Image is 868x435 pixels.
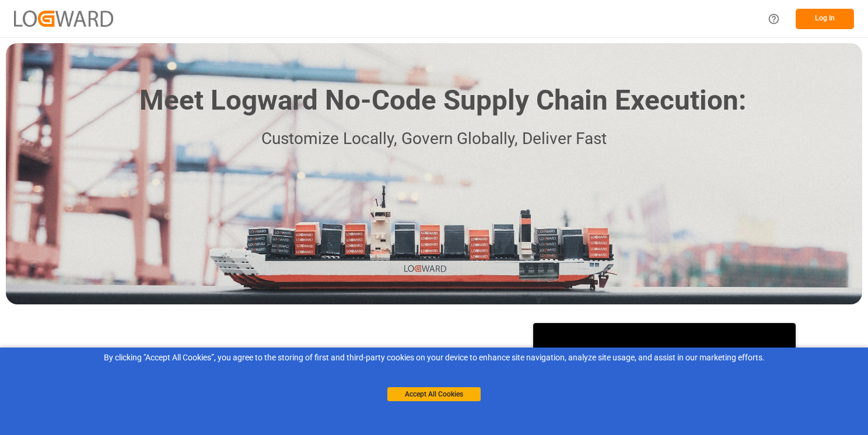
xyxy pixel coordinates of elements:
[14,10,113,26] img: Logward_new_orange.png
[8,352,860,364] div: By clicking "Accept All Cookies”, you agree to the storing of first and third-party cookies on yo...
[139,80,746,121] h1: Meet Logward No-Code Supply Chain Execution:
[387,387,481,401] button: Accept All Cookies
[796,9,854,29] button: Log In
[761,6,787,32] button: Help Center
[122,126,746,152] p: Customize Locally, Govern Globally, Deliver Fast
